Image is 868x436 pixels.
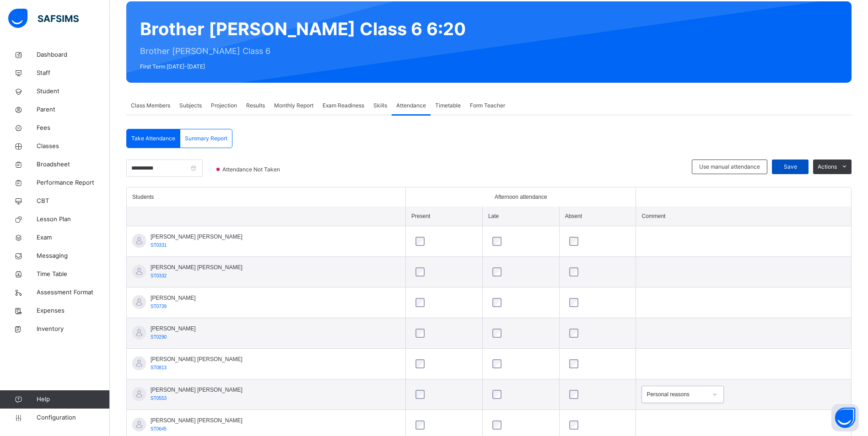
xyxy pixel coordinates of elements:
span: Form Teacher [470,101,505,110]
img: safsims [8,9,79,28]
span: ST0739 [151,304,167,309]
span: Timetable [435,101,461,110]
span: Skills [373,101,387,110]
span: Use manual attendance [699,163,760,171]
span: ST0553 [151,396,167,401]
span: Inventory [37,324,110,334]
span: Summary Report [185,134,227,143]
span: Time Table [37,270,110,279]
div: Personal reasons [647,390,707,399]
span: Dashboard [37,50,110,59]
span: Monthly Report [274,101,313,110]
span: Projection [211,101,237,110]
span: [PERSON_NAME] [PERSON_NAME] [151,233,243,241]
span: Exam [37,233,110,242]
span: ST0645 [151,426,167,431]
span: Class Members [131,101,170,110]
span: Exam Readiness [323,101,364,110]
span: Expenses [37,306,110,315]
span: ST0332 [151,273,167,278]
span: Fees [37,123,110,133]
span: Subjects [179,101,202,110]
span: Configuration [37,413,109,422]
th: Comment [636,207,851,226]
span: Broadsheet [37,160,110,169]
span: ST0813 [151,365,167,370]
span: [PERSON_NAME] [151,294,196,302]
span: ST0290 [151,335,167,340]
span: CBT [37,197,110,206]
span: Performance Report [37,178,110,187]
span: Staff [37,69,110,78]
span: Lesson Plan [37,215,110,224]
span: Results [246,101,265,110]
span: Parent [37,105,110,114]
span: Classes [37,142,110,151]
th: Present [406,207,483,226]
span: [PERSON_NAME] [PERSON_NAME] [151,416,243,425]
span: Attendance [396,101,426,110]
span: Save [779,163,802,171]
button: Open asap [831,404,859,431]
span: Afternoon attendance [495,193,547,201]
th: Students [127,187,406,207]
span: [PERSON_NAME] [151,324,196,333]
span: Messaging [37,251,110,261]
span: Take Attendance [131,134,175,143]
span: ST0331 [151,243,167,248]
span: Attendance Not Taken [221,165,283,174]
th: Absent [559,207,636,226]
span: [PERSON_NAME] [PERSON_NAME] [151,263,243,271]
th: Late [482,207,559,226]
span: Student [37,87,110,96]
span: [PERSON_NAME] [PERSON_NAME] [151,386,243,394]
span: Assessment Format [37,288,110,297]
span: Actions [818,163,837,171]
span: Help [37,395,109,404]
span: [PERSON_NAME] [PERSON_NAME] [151,355,243,363]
